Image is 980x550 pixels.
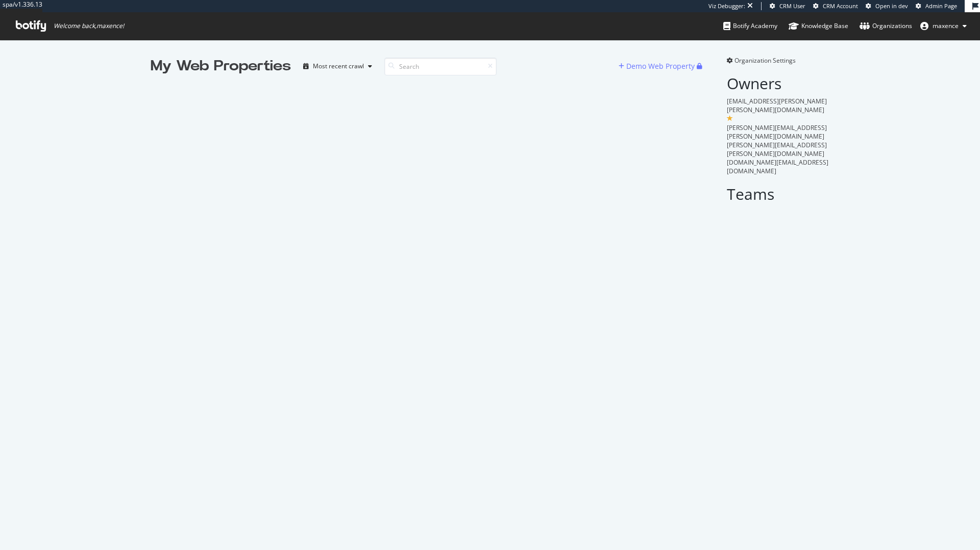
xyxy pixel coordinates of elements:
input: Search [384,58,497,75]
div: Most recent crawl [313,63,364,69]
a: Admin Page [916,2,957,10]
div: Botify Academy [723,21,777,31]
span: CRM User [779,2,805,10]
a: CRM User [770,2,805,10]
div: My Web Properties [151,56,291,76]
button: maxence [912,18,975,34]
a: CRM Account [813,2,858,10]
div: Viz Debugger: [708,2,745,10]
span: [PERSON_NAME][EMAIL_ADDRESS][PERSON_NAME][DOMAIN_NAME] [727,141,827,158]
div: Demo Web Property [626,61,695,71]
span: Admin Page [925,2,957,10]
h2: Owners [727,75,829,92]
span: [EMAIL_ADDRESS][PERSON_NAME][PERSON_NAME][DOMAIN_NAME] [727,97,827,114]
div: Knowledge Base [789,21,848,31]
span: [DOMAIN_NAME][EMAIL_ADDRESS][DOMAIN_NAME] [727,158,828,175]
div: Organizations [860,21,912,31]
span: Organization Settings [734,56,796,65]
span: Welcome back, maxence ! [54,22,124,30]
a: Demo Web Property [619,62,697,70]
span: maxence [933,21,959,30]
a: Open in dev [866,2,908,10]
button: Demo Web Property [619,58,697,74]
span: [PERSON_NAME][EMAIL_ADDRESS][PERSON_NAME][DOMAIN_NAME] [727,123,827,141]
h2: Teams [727,186,829,202]
span: Open in dev [875,2,908,10]
span: CRM Account [823,2,858,10]
a: Knowledge Base [789,12,848,40]
a: Organizations [860,12,912,40]
a: Botify Academy [723,12,777,40]
button: Most recent crawl [299,58,376,74]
